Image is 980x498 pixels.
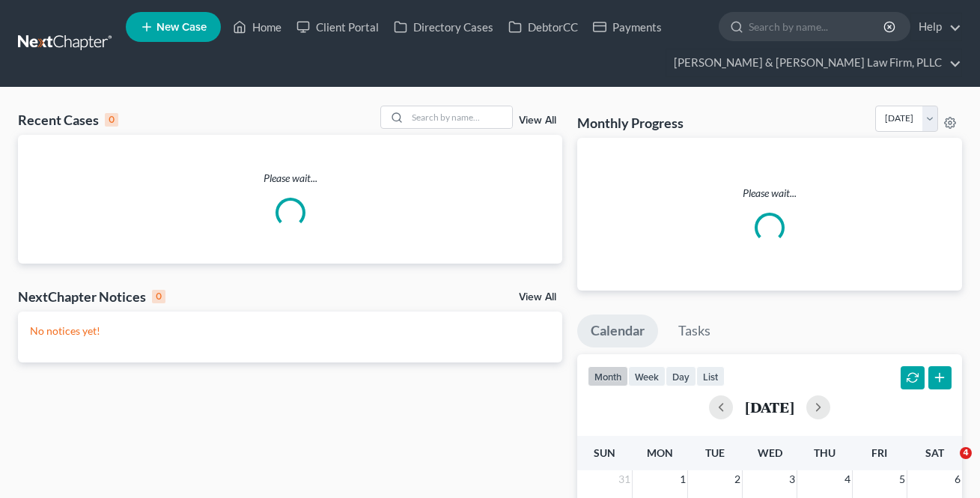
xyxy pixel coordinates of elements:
[30,324,550,338] p: No notices yet!
[647,446,673,459] span: Mon
[705,446,725,459] span: Tue
[577,114,684,132] h3: Monthly Progress
[911,13,961,40] a: Help
[519,292,556,303] a: View All
[156,22,207,33] span: New Case
[225,13,289,40] a: Home
[386,13,501,40] a: Directory Cases
[588,366,628,386] button: month
[18,288,165,306] div: NextChapter Notices
[665,315,724,347] a: Tasks
[152,290,165,303] div: 0
[758,446,782,459] span: Wed
[960,447,972,459] span: 4
[929,447,965,483] iframe: Intercom live chat
[594,446,615,459] span: Sun
[617,470,632,488] span: 31
[18,171,562,186] p: Please wait...
[814,446,836,459] span: Thu
[577,315,658,347] a: Calendar
[628,366,666,386] button: week
[745,399,794,415] h2: [DATE]
[519,115,556,126] a: View All
[18,111,118,129] div: Recent Cases
[105,113,118,127] div: 0
[666,49,961,76] a: [PERSON_NAME] & [PERSON_NAME] Law Firm, PLLC
[678,470,687,488] span: 1
[788,470,797,488] span: 3
[843,470,852,488] span: 4
[749,13,886,40] input: Search by name...
[407,106,512,128] input: Search by name...
[666,366,696,386] button: day
[898,470,907,488] span: 5
[733,470,742,488] span: 2
[925,446,944,459] span: Sat
[289,13,386,40] a: Client Portal
[501,13,585,40] a: DebtorCC
[871,446,887,459] span: Fri
[696,366,725,386] button: list
[585,13,669,40] a: Payments
[589,186,950,201] p: Please wait...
